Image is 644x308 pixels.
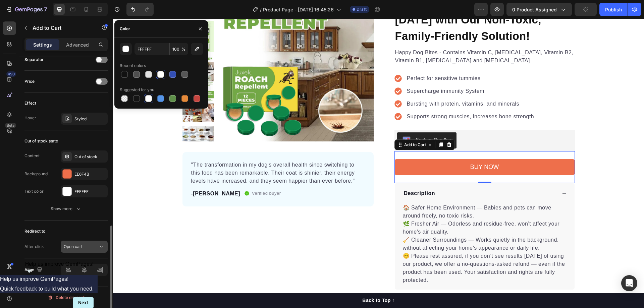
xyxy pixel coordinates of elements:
p: Bursting with protein, vitamins, and minerals [294,81,421,89]
button: BUY NOW [281,140,462,156]
p: Perfect for sensitive tummies [294,56,421,64]
div: Separator [24,57,44,63]
div: Hover [24,115,36,121]
button: Show survey - Help us improve GemPages! [25,261,94,275]
button: 0 product assigned [506,3,572,16]
span: Help us improve GemPages! [25,261,94,267]
p: Advanced [66,41,89,48]
button: 7 [3,3,50,16]
p: 7 [44,5,47,13]
p: Add to Cart [33,24,90,32]
div: Effect [24,100,36,106]
p: Supports strong muscles, increases bone strength [294,94,421,102]
span: 🌿 Fresher Air — Odorless and residue-free, won’t affect your home’s air quality. [290,202,447,216]
span: / [260,6,262,13]
span: 🏠 Safer Home Environment — Babies and pets can move around freely, no toxic risks. [290,186,438,200]
div: Background [24,171,48,177]
iframe: Design area [113,19,644,308]
div: Suggested for you [120,87,154,93]
div: Out of stock [74,154,106,160]
div: Price [24,78,35,84]
div: Redirect to [24,228,45,234]
div: Out of stock state [24,138,58,144]
div: Kaching Bundles [303,118,338,125]
div: Rich Text Editor. Editing area: main [357,144,386,152]
div: Show more [51,205,82,212]
div: Content [24,153,40,159]
div: Styled [74,116,106,122]
div: Color [120,26,130,32]
div: Back to Top ↑ [249,278,281,285]
img: KachingBundles.png [289,118,298,126]
span: Draft [357,6,367,12]
button: Publish [599,3,628,16]
input: Eg: FFFFFF [135,43,169,55]
button: Open cart [61,241,108,253]
p: Settings [33,41,52,48]
div: Open Intercom Messenger [621,275,637,291]
span: Product Page - [DATE] 16:45:26 [263,6,334,13]
span: Open cart [64,244,83,249]
p: Happy Dog Bites - Contains Vitamin C, [MEDICAL_DATA], Vitamin B2, Vitamin B1, [MEDICAL_DATA] and ... [282,30,461,46]
p: Supercharge immunity System [294,68,421,76]
p: Description [291,171,322,179]
span: 0 product assigned [512,6,557,13]
span: 🧹 Cleaner Surroundings — Works quietly in the background, without affecting your home’s appearanc... [290,218,446,232]
div: Add to Cart [290,123,314,129]
button: Show more [24,203,108,215]
div: Recent colors [120,63,146,69]
div: EE6F4B [74,171,106,177]
p: BUY NOW [357,144,386,152]
div: Text color [24,188,44,194]
div: FFFFFF [74,189,106,195]
div: Undo/Redo [126,3,154,16]
span: % [181,46,185,52]
div: 450 [6,71,16,77]
div: Beta [5,123,16,128]
div: Publish [605,6,622,13]
span: 😊 Please rest assured, if you don’t see results [DATE] of using our product, we offer a no-questi... [290,234,452,264]
div: After click [24,244,44,250]
button: Kaching Bundles [284,114,343,130]
p: Verified buyer [139,171,168,178]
